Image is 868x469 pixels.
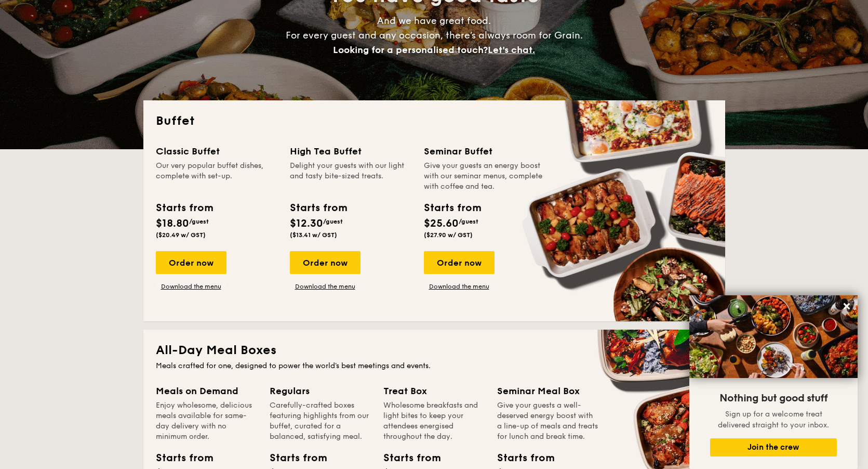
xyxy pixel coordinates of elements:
[270,450,316,466] div: Starts from
[383,400,485,442] div: Wholesome breakfasts and light bites to keep your attendees energised throughout the day.
[290,282,360,291] a: Download the menu
[156,400,257,442] div: Enjoy wholesome, delicious meals available for same-day delivery with no minimum order.
[156,200,212,216] div: Starts from
[290,217,323,230] span: $12.30
[156,450,203,466] div: Starts from
[838,298,855,315] button: Close
[718,410,829,429] span: Sign up for a welcome treat delivered straight to your inbox.
[156,361,713,371] div: Meals crafted for one, designed to power the world's best meetings and events.
[459,218,478,225] span: /guest
[323,218,343,225] span: /guest
[290,161,411,192] div: Delight your guests with our light and tasty bite-sized treats.
[156,217,189,230] span: $18.80
[333,44,488,56] span: Looking for a personalised touch?
[497,450,544,466] div: Starts from
[156,113,713,129] h2: Buffet
[497,384,598,398] div: Seminar Meal Box
[424,282,495,291] a: Download the menu
[424,231,473,239] span: ($27.90 w/ GST)
[710,438,837,457] button: Join the crew
[383,450,430,466] div: Starts from
[290,231,337,239] span: ($13.41 w/ GST)
[270,400,371,442] div: Carefully-crafted boxes featuring highlights from our buffet, curated for a balanced, satisfying ...
[424,251,495,274] div: Order now
[383,384,485,398] div: Treat Box
[290,251,360,274] div: Order now
[424,217,459,230] span: $25.60
[156,161,277,192] div: Our very popular buffet dishes, complete with set-up.
[189,218,209,225] span: /guest
[719,392,827,405] span: Nothing but good stuff
[424,200,480,216] div: Starts from
[156,144,277,159] div: Classic Buffet
[156,231,206,239] span: ($20.49 w/ GST)
[488,44,535,56] span: Let's chat.
[424,161,545,192] div: Give your guests an energy boost with our seminar menus, complete with coffee and tea.
[424,144,545,159] div: Seminar Buffet
[156,251,226,274] div: Order now
[290,144,411,159] div: High Tea Buffet
[156,384,257,398] div: Meals on Demand
[270,384,371,398] div: Regulars
[689,295,858,378] img: DSC07876-Edit02-Large.jpeg
[497,400,598,442] div: Give your guests a well-deserved energy boost with a line-up of meals and treats for lunch and br...
[156,282,226,291] a: Download the menu
[286,15,583,56] span: And we have great food. For every guest and any occasion, there’s always room for Grain.
[290,200,346,216] div: Starts from
[156,342,713,359] h2: All-Day Meal Boxes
